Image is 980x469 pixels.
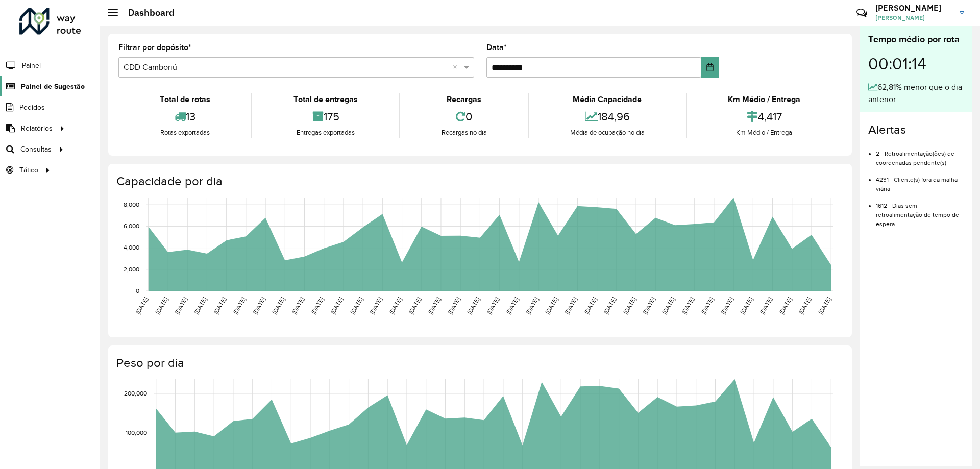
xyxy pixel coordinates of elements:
[485,296,500,315] text: [DATE]
[369,296,383,315] text: [DATE]
[531,93,683,106] div: Média Capacidade
[22,60,41,71] span: Painel
[876,167,964,193] li: 4231 - Cliente(s) fora da malha viária
[20,144,52,155] span: Consultas
[21,81,85,92] span: Painel de Sugestão
[403,106,525,128] div: 0
[255,93,396,106] div: Total de entregas
[252,296,266,315] text: [DATE]
[271,296,286,315] text: [DATE]
[118,7,175,18] h2: Dashboard
[868,122,964,137] h4: Alertas
[690,106,839,128] div: 4,417
[701,57,719,78] button: Choose Date
[212,296,227,315] text: [DATE]
[403,128,525,138] div: Recargas no dia
[868,46,964,81] div: 00:01:14
[19,165,38,176] span: Tático
[453,61,461,73] span: Clear all
[720,296,734,315] text: [DATE]
[531,128,683,138] div: Média de ocupação no dia
[124,390,147,397] text: 200,000
[21,123,53,134] span: Relatórios
[851,2,873,24] a: Contato Rápido
[778,296,793,315] text: [DATE]
[602,296,617,315] text: [DATE]
[447,296,461,315] text: [DATE]
[486,41,507,54] label: Data
[310,296,325,315] text: [DATE]
[121,93,249,106] div: Total de rotas
[255,128,396,138] div: Entregas exportadas
[174,296,188,315] text: [DATE]
[505,296,520,315] text: [DATE]
[121,128,249,138] div: Rotas exportadas
[622,296,637,315] text: [DATE]
[544,296,559,315] text: [DATE]
[690,93,839,106] div: Km Médio / Entrega
[407,296,422,315] text: [DATE]
[875,3,952,13] h3: [PERSON_NAME]
[116,356,842,371] h4: Peso por dia
[121,106,249,128] div: 13
[290,296,305,315] text: [DATE]
[329,296,344,315] text: [DATE]
[118,41,191,54] label: Filtrar por depósito
[388,296,403,315] text: [DATE]
[124,266,139,273] text: 2,000
[817,296,832,315] text: [DATE]
[661,296,676,315] text: [DATE]
[154,296,169,315] text: [DATE]
[427,296,442,315] text: [DATE]
[466,296,481,315] text: [DATE]
[868,81,964,106] div: 62,81% menor que o dia anterior
[680,296,695,315] text: [DATE]
[126,430,147,436] text: 100,000
[797,296,812,315] text: [DATE]
[349,296,364,315] text: [DATE]
[875,13,952,22] span: [PERSON_NAME]
[583,296,598,315] text: [DATE]
[876,193,964,229] li: 1612 - Dias sem retroalimentação de tempo de espera
[255,106,396,128] div: 175
[876,141,964,167] li: 2 - Retroalimentação(ões) de coordenadas pendente(s)
[739,296,754,315] text: [DATE]
[700,296,715,315] text: [DATE]
[193,296,208,315] text: [DATE]
[690,128,839,138] div: Km Médio / Entrega
[563,296,578,315] text: [DATE]
[524,296,539,315] text: [DATE]
[116,174,842,189] h4: Capacidade por dia
[232,296,247,315] text: [DATE]
[124,223,139,229] text: 6,000
[124,244,139,251] text: 4,000
[403,93,525,106] div: Recargas
[134,296,149,315] text: [DATE]
[758,296,773,315] text: [DATE]
[642,296,656,315] text: [DATE]
[136,287,139,294] text: 0
[124,201,139,208] text: 8,000
[531,106,683,128] div: 184,96
[868,33,964,46] div: Tempo médio por rota
[19,102,45,113] span: Pedidos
